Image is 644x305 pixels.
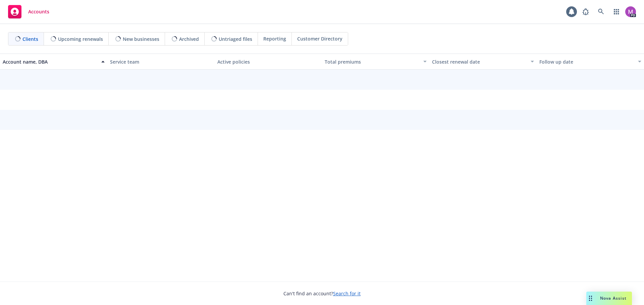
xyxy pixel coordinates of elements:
[110,58,212,65] div: Service team
[107,54,215,70] button: Service team
[263,35,286,42] span: Reporting
[325,58,419,65] div: Total premiums
[22,35,38,43] span: Clients
[625,6,636,17] img: photo
[3,58,97,65] div: Account name, DBA
[58,35,103,43] span: Upcoming renewals
[215,54,322,70] button: Active policies
[586,292,595,305] div: Drag to move
[586,292,632,305] button: Nova Assist
[333,290,361,297] a: Search for it
[579,5,592,18] a: Report a Bug
[283,290,361,297] span: Can't find an account?
[217,58,319,65] div: Active policies
[219,35,252,43] span: Untriaged files
[297,35,342,42] span: Customer Directory
[28,9,49,14] span: Accounts
[179,35,199,43] span: Archived
[537,54,644,70] button: Follow up date
[610,5,623,18] a: Switch app
[600,295,627,301] span: Nova Assist
[429,54,537,70] button: Closest renewal date
[322,54,429,70] button: Total premiums
[123,35,159,43] span: New businesses
[432,58,527,65] div: Closest renewal date
[539,58,634,65] div: Follow up date
[5,2,52,21] a: Accounts
[594,5,608,18] a: Search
